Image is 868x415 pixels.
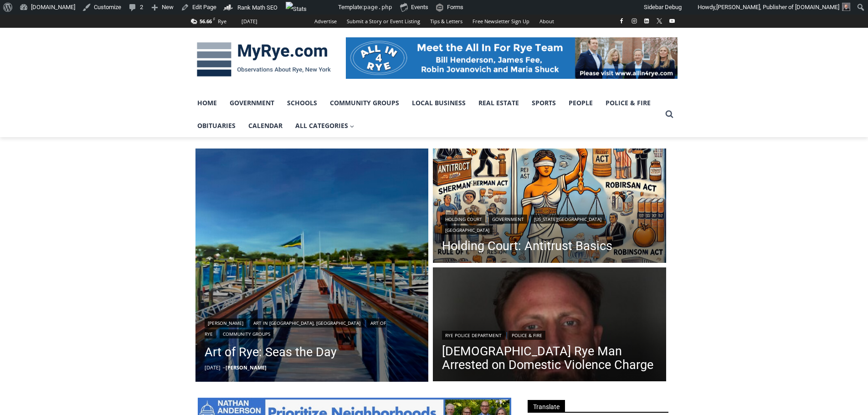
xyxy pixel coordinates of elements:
span: 56.66 [200,18,212,25]
a: Art of Rye: Seas the Day [205,343,420,361]
a: [PERSON_NAME] [226,364,267,371]
a: Advertise [309,15,342,28]
a: About [534,15,559,28]
a: YouTube [667,15,678,26]
img: Holding Court Anti Trust Basics Illustration DALLE 2025-10-14 [433,149,666,265]
a: [US_STATE][GEOGRAPHIC_DATA] [531,215,605,224]
a: Holding Court [442,215,485,224]
a: Local Business [406,92,472,114]
div: | | | [205,317,420,338]
a: X [654,15,665,26]
a: Police & Fire [599,92,657,114]
img: Views over 48 hours. Click for more Jetpack Stats. [286,2,337,13]
a: Community Groups [324,92,406,114]
a: Art in [GEOGRAPHIC_DATA], [GEOGRAPHIC_DATA] [250,318,364,328]
a: Sports [525,92,562,114]
div: Rye [218,17,226,26]
img: All in for Rye [346,37,678,78]
a: Read More 42 Year Old Rye Man Arrested on Domestic Violence Charge [433,267,666,384]
a: [PERSON_NAME] [205,318,247,328]
a: Holding Court: Antitrust Basics [442,239,657,253]
span: Rank Math SEO [237,4,277,11]
a: People [562,92,599,114]
span: Translate [528,400,565,412]
a: Government [223,92,281,114]
a: Obituaries [191,114,242,137]
nav: Primary Navigation [191,92,661,138]
div: [DATE] [241,17,257,26]
a: Facebook [616,15,627,26]
span: – [223,364,226,371]
a: Real Estate [472,92,525,114]
nav: Secondary Navigation [309,15,559,28]
button: View Search Form [661,106,678,123]
a: Community Groups [220,329,273,338]
span: [PERSON_NAME], Publisher of [DOMAIN_NAME] [716,4,839,10]
a: Home [191,92,223,114]
img: [PHOTO: Seas the Day - Shenorock Shore Club Marina, Rye 36” X 48” Oil on canvas, Commissioned & E... [195,149,429,382]
a: Rye Police Department [442,331,505,340]
a: Linkedin [641,15,652,26]
span: F [213,16,215,21]
div: | [442,329,657,340]
a: Read More Art of Rye: Seas the Day [195,149,429,382]
a: All Categories [289,114,361,137]
div: | | | [442,213,657,235]
a: Read More Holding Court: Antitrust Basics [433,149,666,265]
img: (PHOTO: Rye PD arrested Michael P. O’Connell, age 42 of Rye, NY, on a domestic violence charge on... [433,267,666,384]
span: page.php [364,4,392,10]
a: Calendar [242,114,289,137]
a: Submit a Story or Event Listing [342,15,425,28]
a: [GEOGRAPHIC_DATA] [442,225,493,235]
span: All Categories [295,121,354,131]
a: Government [489,215,527,224]
img: MyRye.com [191,36,337,83]
a: Instagram [629,15,640,26]
a: [DEMOGRAPHIC_DATA] Rye Man Arrested on Domestic Violence Charge [442,344,657,372]
a: Tips & Letters [425,15,467,28]
a: Schools [281,92,324,114]
a: Free Newsletter Sign Up [467,15,534,28]
time: [DATE] [205,364,221,371]
a: Police & Fire [508,331,545,340]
